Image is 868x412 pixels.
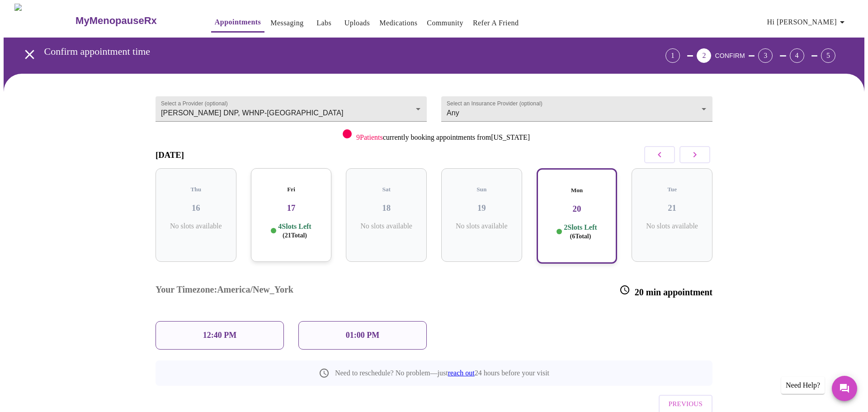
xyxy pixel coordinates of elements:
span: Previous [669,398,703,410]
button: Uploads [341,14,374,32]
span: ( 6 Total) [570,233,591,240]
h3: 20 [545,204,609,214]
h3: 19 [448,203,515,213]
a: Medications [379,17,417,29]
a: MyMenopauseRx [75,5,193,37]
div: [PERSON_NAME] DNP, WHNP-[GEOGRAPHIC_DATA] [156,96,427,122]
p: No slots available [448,222,515,230]
a: Refer a Friend [473,17,519,29]
p: 4 Slots Left [278,222,311,240]
h3: Your Timezone: America/New_York [156,284,293,298]
h5: Sat [353,186,420,193]
p: Need to reschedule? No problem—just 24 hours before your visit [335,369,549,377]
div: 4 [790,48,804,63]
p: currently booking appointments from [US_STATE] [356,133,530,142]
h3: 18 [353,203,420,213]
p: No slots available [353,222,420,230]
a: reach out [448,369,475,377]
button: Medications [376,14,421,32]
h3: 20 min appointment [619,284,712,298]
button: Refer a Friend [469,14,523,32]
p: 01:00 PM [346,331,379,340]
h5: Tue [639,186,705,193]
h5: Thu [163,186,229,193]
span: CONFIRM [715,52,745,59]
div: 3 [758,48,773,63]
a: Community [427,17,463,29]
button: Messages [832,376,857,401]
button: open drawer [16,41,43,68]
h5: Mon [545,187,609,194]
h3: 21 [639,203,705,213]
button: Labs [310,14,339,32]
span: 9 Patients [356,133,383,141]
a: Uploads [344,17,370,29]
img: MyMenopauseRx Logo [14,4,75,38]
div: Need Help? [781,377,825,394]
a: Messaging [270,17,303,29]
h3: MyMenopauseRx [75,15,157,27]
p: 2 Slots Left [564,223,597,241]
button: Appointments [211,13,264,33]
button: Community [423,14,467,32]
a: Labs [316,17,331,29]
span: ( 21 Total) [283,232,307,239]
p: No slots available [163,222,229,230]
h3: [DATE] [156,150,184,160]
h5: Sun [448,186,515,193]
p: 12:40 PM [203,331,236,340]
h3: Confirm appointment time [44,46,615,57]
h5: Fri [258,186,325,193]
div: 2 [697,48,711,63]
h3: 17 [258,203,325,213]
div: 1 [665,48,680,63]
div: 5 [821,48,835,63]
div: Any [441,96,712,122]
button: Hi [PERSON_NAME] [764,13,851,31]
h3: 16 [163,203,229,213]
span: Hi [PERSON_NAME] [767,16,848,28]
p: No slots available [639,222,705,230]
a: Appointments [215,16,261,28]
button: Messaging [267,14,307,32]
